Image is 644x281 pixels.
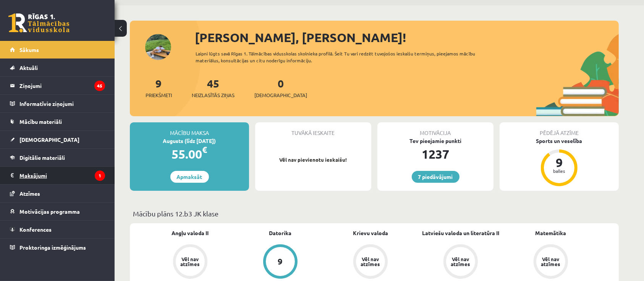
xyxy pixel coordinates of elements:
a: Konferences [10,221,105,238]
p: Mācību plāns 12.b3 JK klase [133,208,616,219]
div: Mācību maksa [130,122,249,137]
legend: Maksājumi [19,167,105,184]
div: Vēl nav atzīmes [180,257,201,266]
span: Digitālie materiāli [19,154,65,161]
a: Atzīmes [10,185,105,202]
a: Motivācijas programma [10,203,105,220]
a: Apmaksāt [170,171,209,183]
div: Vēl nav atzīmes [450,257,471,266]
span: [DEMOGRAPHIC_DATA] [19,136,79,143]
a: 0[DEMOGRAPHIC_DATA] [254,76,307,99]
div: Tuvākā ieskaite [255,122,371,137]
div: [PERSON_NAME], [PERSON_NAME]! [195,28,619,47]
div: Sports un veselība [500,137,619,145]
span: Priekšmeti [146,91,172,99]
div: 1237 [377,145,494,163]
span: € [202,144,207,155]
a: Vēl nav atzīmes [145,244,235,280]
p: Vēl nav pievienotu ieskaišu! [259,156,367,164]
div: 9 [548,156,571,169]
a: Vēl nav atzīmes [325,244,416,280]
a: Rīgas 1. Tālmācības vidusskola [8,13,70,32]
a: 7 piedāvājumi [412,171,460,183]
a: Mācību materiāli [10,113,105,130]
a: Sākums [10,41,105,58]
div: Pēdējā atzīme [500,122,619,137]
span: Neizlasītās ziņas [192,91,235,99]
i: 1 [95,171,105,181]
a: Sports un veselība 9 balles [500,137,619,187]
span: Sākums [19,46,39,53]
a: [DEMOGRAPHIC_DATA] [10,131,105,148]
a: Krievu valoda [353,229,388,237]
span: Motivācijas programma [19,208,80,215]
a: 45Neizlasītās ziņas [192,76,235,99]
div: 55.00 [130,145,249,163]
a: Digitālie materiāli [10,149,105,166]
div: Vēl nav atzīmes [360,257,381,266]
div: 9 [278,257,283,266]
a: Aktuāli [10,59,105,76]
a: Latviešu valoda un literatūra II [422,229,499,237]
div: Tev pieejamie punkti [377,137,494,145]
span: Atzīmes [19,190,40,197]
a: Vēl nav atzīmes [506,244,596,280]
a: Informatīvie ziņojumi [10,95,105,112]
span: Aktuāli [19,64,38,71]
div: Motivācija [377,122,494,137]
a: Ziņojumi45 [10,77,105,94]
a: Proktoringa izmēģinājums [10,239,105,256]
legend: Informatīvie ziņojumi [19,95,105,112]
div: balles [548,169,571,173]
div: Augusts (līdz [DATE]) [130,137,249,145]
span: Proktoringa izmēģinājums [19,244,86,251]
a: Maksājumi1 [10,167,105,184]
a: Datorika [269,229,292,237]
a: Angļu valoda II [172,229,209,237]
legend: Ziņojumi [19,77,105,94]
a: Vēl nav atzīmes [416,244,506,280]
span: Konferences [19,226,52,233]
div: Laipni lūgts savā Rīgas 1. Tālmācības vidusskolas skolnieka profilā. Šeit Tu vari redzēt tuvojošo... [196,50,489,64]
div: Vēl nav atzīmes [540,257,561,266]
a: 9Priekšmeti [146,76,172,99]
a: Matemātika [536,229,566,237]
span: [DEMOGRAPHIC_DATA] [254,91,307,99]
a: 9 [235,244,325,280]
i: 45 [94,81,105,91]
span: Mācību materiāli [19,118,62,125]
